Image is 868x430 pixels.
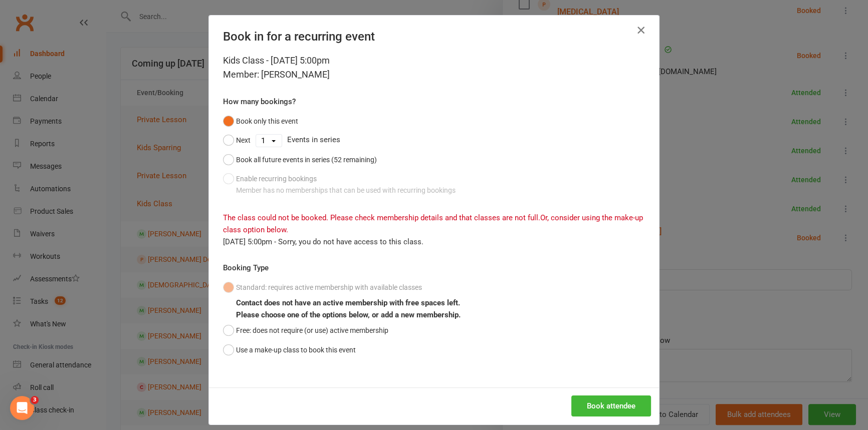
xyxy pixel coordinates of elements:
[236,298,460,307] b: Contact does not have an active membership with free spaces left.
[223,321,388,340] button: Free: does not require (or use) active membership
[236,310,461,319] b: Please choose one of the options below, or add a new membership.
[223,96,296,108] label: How many bookings?
[223,340,356,359] button: Use a make-up class to book this event
[223,112,298,131] button: Book only this event
[633,22,649,38] button: Close
[10,396,34,420] iframe: Intercom live chat
[223,131,645,150] div: Events in series
[236,154,377,165] div: Book all future events in series (52 remaining)
[223,150,377,169] button: Book all future events in series (52 remaining)
[223,131,251,150] button: Next
[223,262,269,274] label: Booking Type
[223,54,645,82] div: Kids Class - [DATE] 5:00pm Member: [PERSON_NAME]
[571,395,651,416] button: Book attendee
[223,213,643,234] span: Or, consider using the make-up class option below.
[31,396,39,404] span: 3
[223,236,645,248] div: [DATE] 5:00pm - Sorry, you do not have access to this class.
[223,213,540,222] span: The class could not be booked. Please check membership details and that classes are not full.
[223,30,645,44] h4: Book in for a recurring event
